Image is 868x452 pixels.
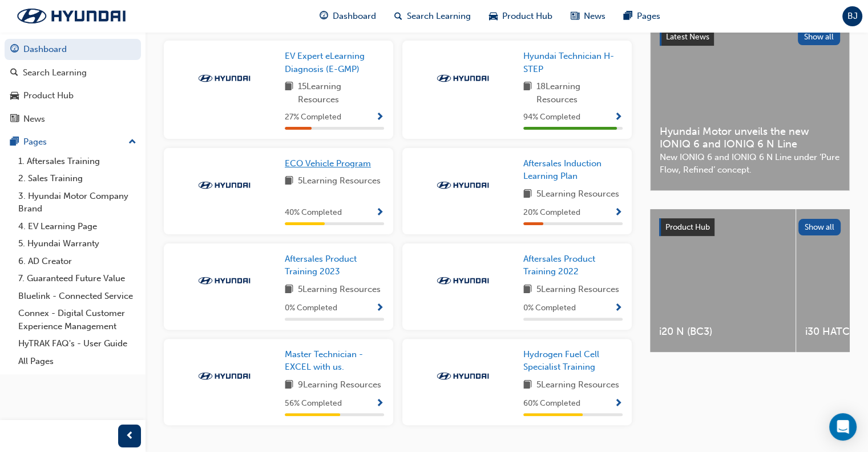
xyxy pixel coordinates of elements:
span: 5 Learning Resources [298,174,381,189]
span: Show Progress [614,113,623,123]
span: book-icon [523,283,532,297]
a: News [5,109,141,130]
div: Search Learning [23,66,87,79]
span: Show Progress [376,399,384,409]
img: Trak [193,370,256,382]
span: news-icon [10,114,19,125]
a: 6. AD Creator [14,253,141,270]
a: Dashboard [5,39,141,60]
span: 18 Learning Resources [536,80,623,106]
button: Show Progress [614,301,623,315]
span: book-icon [285,283,293,297]
img: Trak [6,4,137,28]
span: ECO Vehicle Program [285,158,371,169]
span: book-icon [523,80,532,106]
a: Latest NewsShow all [660,28,840,46]
span: 60 % Completed [523,397,580,410]
a: Aftersales Product Training 2023 [285,253,384,278]
a: 4. EV Learning Page [14,218,141,235]
button: DashboardSearch LearningProduct HubNews [5,37,141,131]
button: Pages [5,131,141,153]
span: up-icon [128,135,136,150]
span: news-icon [571,9,579,23]
span: Latest News [666,32,709,42]
img: Trak [193,275,256,286]
span: BJ [847,10,858,23]
div: News [23,113,45,126]
a: search-iconSearch Learning [385,5,480,28]
span: Search Learning [407,10,471,23]
a: Bluelink - Connected Service [14,287,141,305]
span: Product Hub [665,222,710,232]
button: BJ [842,6,862,26]
a: i20 N (BC3) [650,209,796,352]
span: prev-icon [126,429,134,443]
button: Show Progress [376,301,384,315]
span: 40 % Completed [285,206,342,219]
a: Search Learning [5,62,141,83]
span: 5 Learning Resources [536,187,619,202]
a: Product HubShow all [659,218,841,237]
img: Trak [431,370,494,382]
span: 0 % Completed [523,302,576,315]
span: 27 % Completed [285,111,341,124]
span: guage-icon [10,45,19,55]
a: 1. Aftersales Training [14,153,141,170]
span: 5 Learning Resources [536,283,619,297]
img: Trak [431,275,494,286]
span: 0 % Completed [285,302,337,315]
span: 15 Learning Resources [298,80,384,106]
a: All Pages [14,353,141,370]
span: guage-icon [320,9,328,23]
a: guage-iconDashboard [310,5,385,28]
span: i20 N (BC3) [659,325,786,338]
div: Pages [23,135,47,149]
span: Product Hub [502,10,552,23]
button: Show Progress [614,206,623,220]
a: news-iconNews [562,5,615,28]
a: Master Technician - EXCEL with us. [285,348,384,374]
span: News [584,10,605,23]
span: Hyundai Technician H-STEP [523,51,614,74]
span: Show Progress [376,208,384,218]
a: 2. Sales Training [14,170,141,187]
span: Show Progress [614,208,623,218]
span: 56 % Completed [285,397,342,410]
span: 20 % Completed [523,206,580,219]
img: Trak [431,179,494,191]
span: Hyundai Motor unveils the new IONIQ 6 and IONIQ 6 N Line [660,125,840,151]
span: 9 Learning Resources [298,378,381,393]
span: Hydrogen Fuel Cell Specialist Training [523,349,599,373]
a: Product Hub [5,85,141,106]
a: Aftersales Product Training 2022 [523,253,623,278]
span: 94 % Completed [523,111,580,124]
div: Open Intercom Messenger [829,413,857,441]
span: pages-icon [624,9,632,23]
a: Latest NewsShow allHyundai Motor unveils the new IONIQ 6 and IONIQ 6 N LineNew IONIQ 6 and IONIQ ... [650,18,850,191]
span: book-icon [523,187,532,202]
a: Connex - Digital Customer Experience Management [14,305,141,335]
span: search-icon [10,68,18,78]
a: Hyundai Technician H-STEP [523,50,623,75]
span: Aftersales Product Training 2023 [285,254,357,277]
span: book-icon [285,80,293,106]
a: EV Expert eLearning Diagnosis (E-GMP) [285,50,384,75]
span: book-icon [285,174,293,189]
a: Aftersales Induction Learning Plan [523,157,623,183]
span: search-icon [394,9,402,23]
a: 5. Hyundai Warranty [14,235,141,253]
button: Show Progress [614,397,623,411]
a: Hydrogen Fuel Cell Specialist Training [523,348,623,374]
img: Trak [193,179,256,191]
a: HyTRAK FAQ's - User Guide [14,335,141,353]
span: 5 Learning Resources [536,378,619,393]
button: Show all [798,29,841,45]
a: car-iconProduct Hub [480,5,562,28]
a: 3. Hyundai Motor Company Brand [14,187,141,218]
span: Master Technician - EXCEL with us. [285,349,363,373]
span: Aftersales Product Training 2022 [523,254,595,277]
button: Show Progress [376,206,384,220]
span: Dashboard [333,10,376,23]
button: Show all [798,219,841,235]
